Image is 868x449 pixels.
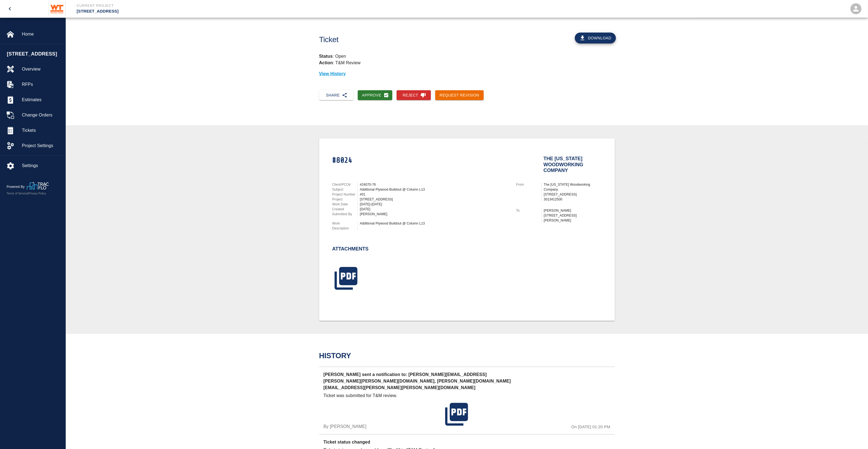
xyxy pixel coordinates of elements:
p: Project [332,197,357,202]
span: [STREET_ADDRESS] [7,50,63,58]
p: [STREET_ADDRESS] [544,192,602,197]
div: #24070-76 [360,182,510,187]
h2: Attachments [332,246,369,252]
div: Additional Plywood Buildout @ Column L13 [360,221,510,226]
button: Reject [397,90,431,100]
p: Project Number [332,192,357,197]
p: To [516,208,541,213]
p: The [US_STATE] Woodworking Company [544,182,602,192]
p: [PERSON_NAME] sent a notification to: [PERSON_NAME][EMAIL_ADDRESS][PERSON_NAME][PERSON_NAME][DOMA... [324,371,515,392]
h1: #8024 [332,156,510,174]
span: Project Settings [22,142,61,149]
div: [DATE] [360,207,510,212]
p: Ticket status changed [324,439,515,447]
p: Powered By [7,184,27,189]
p: [PERSON_NAME] [544,208,602,213]
p: : Open [319,53,615,60]
p: Ticket was submitted for T&M review. [324,392,443,399]
a: Privacy Policy [28,192,46,195]
p: Work Description [332,221,357,231]
div: Additional Plywood Buildout @ Column L13 [360,187,510,192]
p: By [PERSON_NAME] [324,423,367,430]
div: [PERSON_NAME] [360,212,510,217]
div: [DATE]-[DATE] [360,202,510,207]
h2: The [US_STATE] Woodworking Company [544,156,602,171]
button: Share [319,90,353,100]
p: Work Date [332,202,357,207]
strong: Status [319,54,333,59]
button: Request Revision [435,90,484,100]
img: TracFlo [27,182,49,189]
p: Current Project [77,3,464,8]
p: [STREET_ADDRESS][PERSON_NAME] [544,213,602,223]
button: Download [575,33,616,43]
p: On [DATE] 01:20 PM [571,424,610,430]
span: | [28,192,28,195]
h2: History [319,351,615,360]
span: RFPs [22,81,61,88]
img: Whiting-Turner [48,1,66,16]
p: View History [319,71,615,77]
span: Estimates [22,97,61,103]
p: [STREET_ADDRESS] [77,8,464,14]
span: Overview [22,66,61,72]
span: Home [22,31,61,37]
span: Tickets [22,127,61,134]
iframe: Chat Widget [841,423,868,449]
p: 3013412500 [544,197,602,202]
div: [STREET_ADDRESS] [360,197,510,202]
div: #01 [360,192,510,197]
span: Change Orders [22,112,61,118]
a: Terms of Service [7,192,28,195]
p: Client/PCO# [332,182,357,187]
p: From [516,182,541,187]
button: Approve [358,90,393,100]
p: : T&M Review [319,60,361,65]
p: Subject [332,187,357,192]
strong: Action [319,60,333,65]
p: Created [332,207,357,212]
p: Submitted By [332,212,357,217]
button: open drawer [3,2,16,15]
h1: Ticket [319,35,490,44]
span: Settings [22,162,61,169]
